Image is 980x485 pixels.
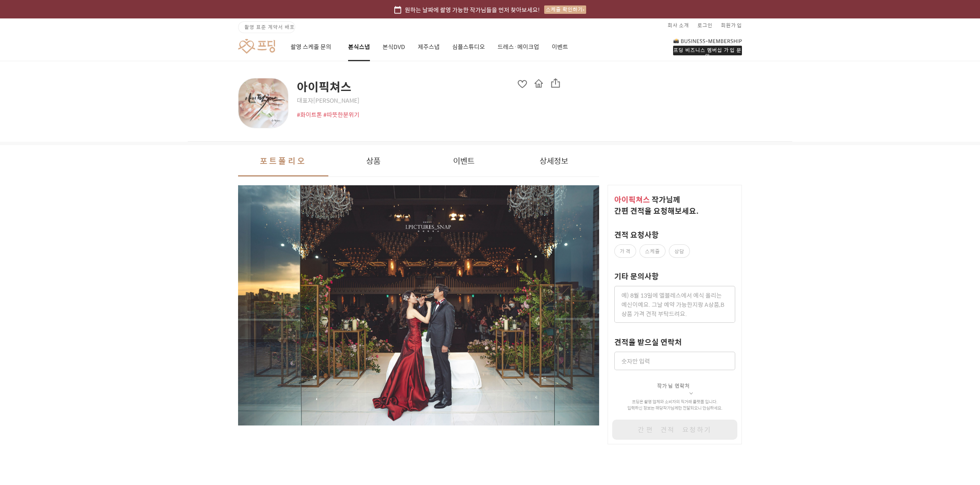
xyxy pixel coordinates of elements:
[238,145,328,176] button: 포트폴리오
[544,5,586,14] div: 스케줄 확인하기
[383,33,405,61] a: 본식DVD
[77,279,87,285] span: 대화
[297,78,561,95] span: 아이픽쳐스
[3,266,55,287] a: 홈
[614,336,682,348] label: 견적을 받으실 연락처
[108,266,161,287] a: 설정
[612,420,737,440] button: 간편 견적 요청하기
[405,5,540,14] span: 원하는 날짜에 촬영 가능한 작가님들을 먼저 찾아보세요!
[130,278,140,285] span: 설정
[614,194,650,205] span: 아이픽쳐스
[509,145,599,176] button: 상세정보
[721,18,742,32] a: 회원가입
[614,399,735,411] p: 프딩은 촬영 업체와 소비자의 직거래 플랫폼 입니다. 입력하신 정보는 해당 작가 님께만 전달되오니 안심하세요.
[669,244,690,258] label: 상담
[55,266,108,287] a: 대화
[673,46,742,55] div: 프딩 비즈니스 멤버십 가입 문의
[552,33,568,61] a: 이벤트
[26,278,31,285] span: 홈
[697,18,713,32] a: 로그인
[244,23,295,31] span: 촬영 표준 계약서 배포
[498,33,539,61] a: 드레스·메이크업
[673,38,742,55] a: 프딩 비즈니스 멤버십 가입 문의
[297,110,359,119] span: #화이트톤 #따뜻한분위기
[614,229,659,240] label: 견적 요청사항
[297,96,561,104] span: 대표자 [PERSON_NAME]
[238,21,295,33] a: 촬영 표준 계약서 배포
[668,18,689,32] a: 회사 소개
[614,270,659,282] label: 기타 문의사항
[614,244,636,258] label: 가격
[419,145,509,176] button: 이벤트
[657,370,693,396] button: 작가님 연락처
[328,145,419,176] button: 상품
[614,352,735,370] input: 숫자만 입력
[639,244,666,258] label: 스케줄
[418,33,440,61] a: 제주스냅
[452,33,485,61] a: 심플스튜디오
[348,33,370,61] a: 본식스냅
[291,33,335,61] a: 촬영 스케줄 문의
[614,194,699,216] span: 작가 님께 간편 견적을 요청해보세요.
[657,382,690,389] span: 작가님 연락처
